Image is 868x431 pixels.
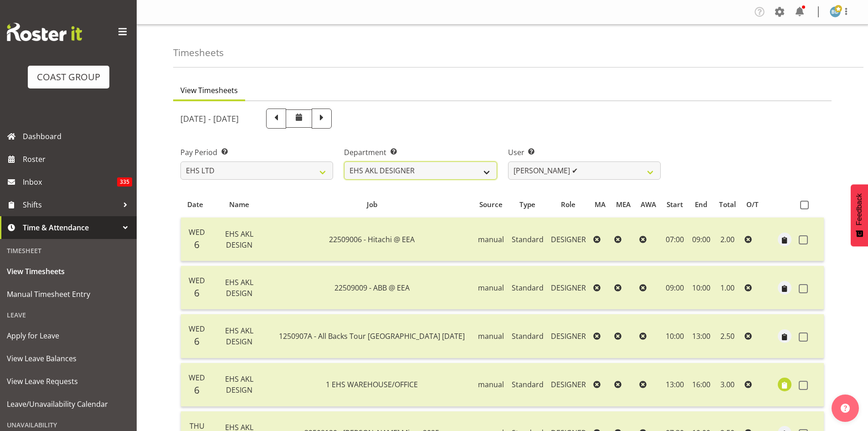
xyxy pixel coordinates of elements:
[561,199,575,210] span: Role
[478,379,504,389] span: manual
[194,335,200,348] span: 6
[714,218,741,261] td: 2.00
[508,363,547,407] td: Standard
[595,199,606,210] span: MA
[180,85,238,96] span: View Timesheets
[688,218,714,261] td: 09:00
[189,324,205,334] span: Wed
[551,283,586,293] span: DESIGNER
[23,221,118,234] span: Time & Attendance
[225,374,253,395] span: EHS AKL DESIGN
[508,266,547,310] td: Standard
[2,283,134,306] a: Manual Timesheet Entry
[746,199,759,210] span: O/T
[714,314,741,358] td: 2.50
[662,363,688,407] td: 13:00
[508,218,547,261] td: Standard
[190,421,205,431] span: Thu
[23,198,118,212] span: Shifts
[189,373,205,383] span: Wed
[641,199,656,210] span: AWA
[180,114,239,124] h5: [DATE] - [DATE]
[189,275,205,286] span: Wed
[194,238,200,251] span: 6
[194,384,200,396] span: 6
[2,347,134,370] a: View Leave Balances
[194,286,200,299] span: 6
[7,23,82,41] img: Rosterit website logo
[519,199,535,210] span: Type
[367,199,377,210] span: Job
[180,147,333,158] label: Pay Period
[2,324,134,347] a: Apply for Leave
[662,266,688,310] td: 09:00
[173,47,224,58] h4: Timesheets
[187,199,203,210] span: Date
[551,379,586,389] span: DESIGNER
[478,331,504,341] span: manual
[855,193,863,225] span: Feedback
[688,363,714,407] td: 16:00
[508,314,547,358] td: Standard
[23,175,117,189] span: Inbox
[329,234,415,244] span: 22509006 - Hitachi @ EEA
[688,314,714,358] td: 13:00
[714,363,741,407] td: 3.00
[2,370,134,393] a: View Leave Requests
[688,266,714,310] td: 10:00
[841,404,850,413] img: help-xxl-2.png
[7,374,130,388] span: View Leave Requests
[2,393,134,415] a: Leave/Unavailability Calendar
[225,229,253,250] span: EHS AKL DESIGN
[695,199,707,210] span: End
[334,283,410,293] span: 22509009 - ABB @ EEA
[667,199,683,210] span: Start
[225,326,253,347] span: EHS AKL DESIGN
[478,283,504,293] span: manual
[279,331,465,341] span: 1250907A - All Backs Tour [GEOGRAPHIC_DATA] [DATE]
[117,177,132,187] span: 335
[830,6,841,17] img: ben-dewes888.jpg
[714,266,741,310] td: 1.00
[662,314,688,358] td: 10:00
[2,306,134,324] div: Leave
[7,352,130,365] span: View Leave Balances
[189,227,205,237] span: Wed
[23,152,132,166] span: Roster
[7,287,130,301] span: Manual Timesheet Entry
[7,265,130,278] span: View Timesheets
[7,329,130,343] span: Apply for Leave
[478,234,504,244] span: manual
[662,218,688,261] td: 07:00
[2,241,134,260] div: Timesheet
[2,260,134,283] a: View Timesheets
[225,277,253,298] span: EHS AKL DESIGN
[7,397,130,411] span: Leave/Unavailability Calendar
[23,130,132,143] span: Dashboard
[719,199,736,210] span: Total
[479,199,503,210] span: Source
[229,199,249,210] span: Name
[551,234,586,244] span: DESIGNER
[37,70,100,84] div: COAST GROUP
[851,184,868,246] button: Feedback - Show survey
[344,147,497,158] label: Department
[551,331,586,341] span: DESIGNER
[508,147,661,158] label: User
[616,199,631,210] span: MEA
[326,379,418,389] span: 1 EHS WAREHOUSE/OFFICE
